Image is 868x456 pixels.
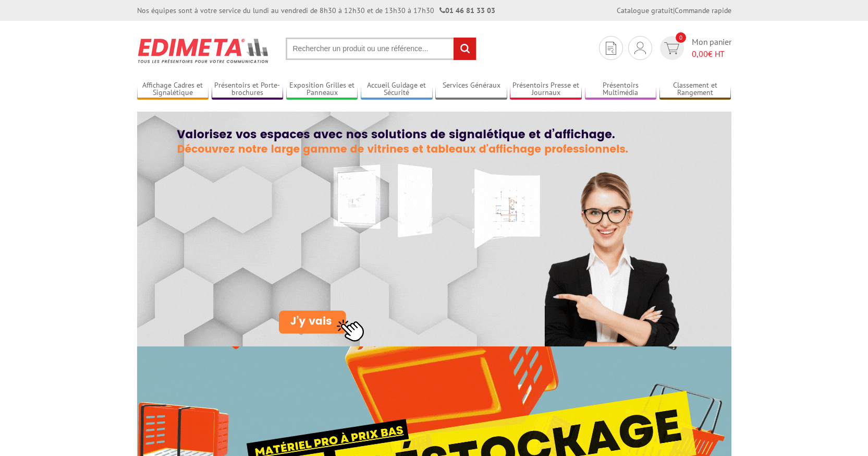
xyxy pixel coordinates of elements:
a: Classement et Rangement [659,81,731,98]
a: Commande rapide [675,6,731,15]
a: devis rapide 0 Mon panier 0,00€ HT [657,36,731,60]
img: Présentoir, panneau, stand - Edimeta - PLV, affichage, mobilier bureau, entreprise [137,31,270,70]
span: 0 [676,32,686,43]
a: Exposition Grilles et Panneaux [286,81,358,98]
span: € HT [692,48,731,60]
img: devis rapide [634,42,646,54]
span: 0,00 [692,49,708,59]
a: Accueil Guidage et Sécurité [361,81,433,98]
a: Présentoirs Multimédia [585,81,657,98]
img: devis rapide [664,42,679,54]
div: | [617,5,731,16]
img: devis rapide [606,42,616,55]
a: Affichage Cadres et Signalétique [137,81,209,98]
a: Catalogue gratuit [617,6,673,15]
div: Nos équipes sont à votre service du lundi au vendredi de 8h30 à 12h30 et de 13h30 à 17h30 [137,5,495,16]
a: Présentoirs et Porte-brochures [212,81,284,98]
a: Présentoirs Presse et Journaux [510,81,582,98]
strong: 01 46 81 33 03 [439,6,495,15]
span: Mon panier [692,36,731,60]
input: Rechercher un produit ou une référence... [286,38,476,60]
a: Services Généraux [435,81,507,98]
input: rechercher [454,38,476,60]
